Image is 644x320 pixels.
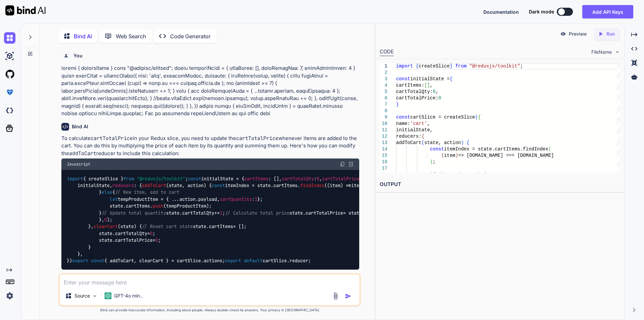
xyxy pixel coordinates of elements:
[209,224,233,230] span: cartItems
[444,153,455,158] span: item
[289,258,308,264] span: reducer
[306,210,343,216] span: cartTotalPrice
[396,95,438,101] span: cartTotalPrice:
[529,8,554,15] span: Dark mode
[396,102,399,107] span: }
[591,49,612,55] span: FileName
[255,196,257,202] span: 1
[345,293,352,300] img: icon
[410,76,450,82] span: initialState =
[410,121,427,126] span: 'cart'
[433,159,435,165] span: ;
[467,140,469,145] span: {
[380,140,387,146] div: 13
[72,123,88,130] h6: Bind AI
[430,159,432,165] span: )
[410,115,475,120] span: cartSlice = createSlice
[115,237,153,243] span: cartTotalPrice
[115,189,179,195] span: // New item, add to cart
[380,146,387,152] div: 14
[475,172,478,177] span: 0
[380,114,387,121] div: 9
[614,49,620,55] img: chevron down
[142,182,166,188] span: addToCart
[150,230,153,236] span: 0
[102,210,166,216] span: // Update total quantity
[72,258,88,264] span: export
[380,95,387,101] div: 6
[396,134,422,139] span: reducers:
[433,89,435,94] span: 0
[59,308,361,313] p: Bind can provide inaccurate information, including about people. Always double-check its answers....
[396,121,410,126] span: name:
[73,52,83,59] h6: You
[115,230,147,236] span: cartTotalQty
[380,101,387,108] div: 7
[380,172,387,178] div: 18
[380,152,387,159] div: 15
[441,153,444,158] span: (
[4,50,15,62] img: ai-studio
[300,182,324,188] span: findIndex
[396,115,410,120] span: const
[273,182,298,188] span: cartItems
[430,83,432,88] span: ,
[212,182,225,188] span: const
[4,290,15,302] img: settings
[380,82,387,89] div: 4
[416,63,418,69] span: {
[170,32,211,40] p: Code Generator
[69,150,96,157] code: addToCart
[441,172,475,177] span: itemIndex >=
[114,292,143,299] p: GPT-4o min..
[449,63,452,69] span: }
[396,140,422,145] span: addToCart
[396,76,410,82] span: const
[569,31,587,37] p: Preview
[92,293,98,299] img: Pick Models
[380,127,387,133] div: 11
[322,176,360,182] span: cartTotalPrice
[430,146,444,152] span: const
[419,63,449,69] span: createSlice
[424,83,427,88] span: [
[380,89,387,95] div: 5
[606,31,615,37] p: Run
[483,9,519,15] span: Documentation
[396,83,424,88] span: cartItems:
[483,172,486,177] span: {
[116,32,146,40] p: Web Search
[380,76,387,82] div: 3
[332,292,339,300] img: attachment
[478,115,480,120] span: {
[461,140,464,145] span: )
[376,177,624,192] h2: OUTPUT
[120,224,134,230] span: state
[104,217,107,223] span: 0
[169,182,204,188] span: state, action
[61,64,359,118] p: loremi { dolorsItame } cons "@adipisc/elitsed"; doeiu temporiNcidi = { utlaBoree: [], doloRemagNa...
[204,258,222,264] span: actions
[560,31,566,37] img: preview
[520,63,523,69] span: ;
[380,108,387,114] div: 8
[449,76,452,82] span: {
[455,63,467,69] span: from
[244,176,268,182] span: cartItems
[435,89,438,94] span: ,
[475,115,478,120] span: (
[444,146,548,152] span: itemIndex = state.cartItems.findIndex
[126,203,150,209] span: cartItems
[455,153,458,158] span: )
[548,146,551,152] span: (
[4,68,15,80] img: githubLight
[91,135,133,142] code: cartTotalPrice
[4,105,15,116] img: darkCloudIdeIcon
[380,48,394,56] div: CODE
[198,196,217,202] span: payload
[220,210,222,216] span: 1
[182,210,214,216] span: cartTotalQty
[421,140,424,145] span: (
[327,182,351,188] span: ( ) =>
[396,127,433,133] span: initialState,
